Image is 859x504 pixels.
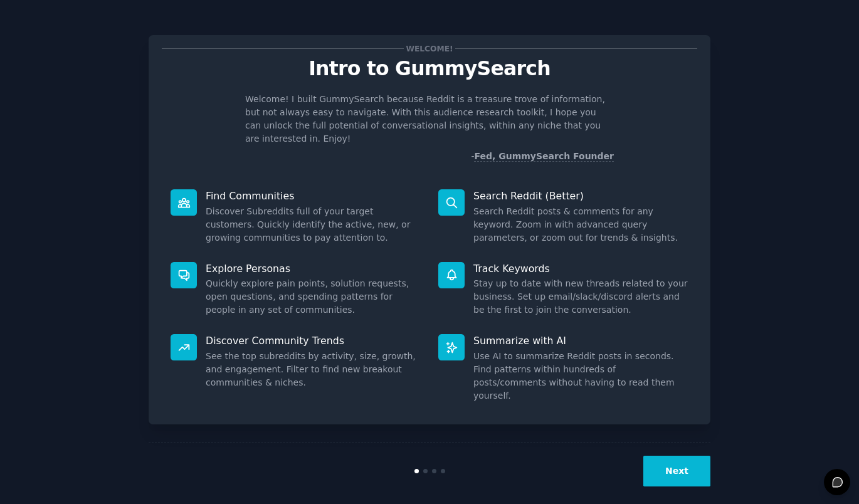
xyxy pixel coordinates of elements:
[206,262,421,275] p: Explore Personas
[206,334,421,347] p: Discover Community Trends
[206,350,421,389] dd: See the top subreddits by activity, size, growth, and engagement. Filter to find new breakout com...
[471,150,614,163] div: -
[404,42,455,55] span: Welcome!
[473,189,688,202] p: Search Reddit (Better)
[206,189,421,202] p: Find Communities
[162,58,697,80] p: Intro to GummySearch
[473,350,688,402] dd: Use AI to summarize Reddit posts in seconds. Find patterns within hundreds of posts/comments with...
[473,277,688,317] dd: Stay up to date with new threads related to your business. Set up email/slack/discord alerts and ...
[473,205,688,244] dd: Search Reddit posts & comments for any keyword. Zoom in with advanced query parameters, or zoom o...
[473,262,688,275] p: Track Keywords
[643,456,710,486] button: Next
[473,334,688,347] p: Summarize with AI
[474,151,614,162] a: Fed, GummySearch Founder
[245,93,614,145] p: Welcome! I built GummySearch because Reddit is a treasure trove of information, but not always ea...
[206,277,421,317] dd: Quickly explore pain points, solution requests, open questions, and spending patterns for people ...
[206,205,421,244] dd: Discover Subreddits full of your target customers. Quickly identify the active, new, or growing c...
